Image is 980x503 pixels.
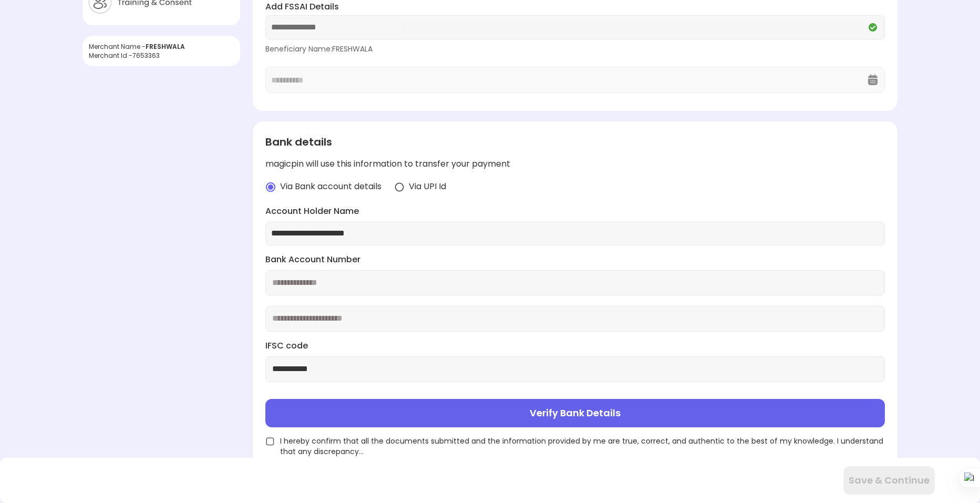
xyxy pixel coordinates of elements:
img: radio [394,182,405,192]
button: Save & Continue [843,466,935,495]
label: Add FSSAI Details [265,1,885,13]
div: magicpin will use this information to transfer your payment [265,158,885,170]
span: I hereby confirm that all the documents submitted and the information provided by me are true, co... [280,436,885,457]
div: Merchant Id - 7653363 [89,51,234,60]
span: Via UPI Id [409,181,446,193]
div: Bank details [265,134,885,150]
label: IFSC code [265,340,885,352]
img: Q2VREkDUCX-Nh97kZdnvclHTixewBtwTiuomQU4ttMKm5pUNxe9W_NURYrLCGq_Mmv0UDstOKswiepyQhkhj-wqMpwXa6YfHU... [866,21,879,34]
img: unchecked [265,437,275,446]
button: Verify Bank Details [265,399,885,427]
span: Via Bank account details [280,181,381,193]
div: Merchant Name - [89,42,234,51]
label: Account Holder Name [265,206,885,218]
div: Beneficiary Name: FRESHWALA [265,44,885,54]
label: Bank Account Number [265,254,885,266]
span: FRESHWALA [146,42,185,51]
img: radio [265,182,276,192]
